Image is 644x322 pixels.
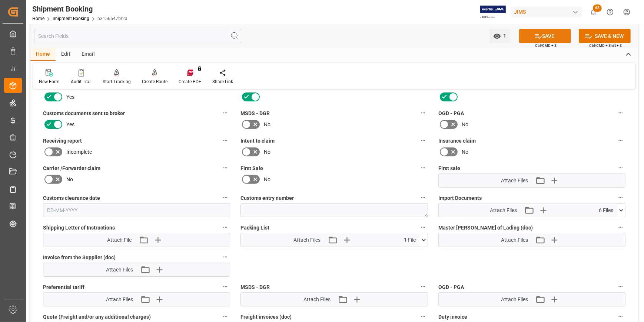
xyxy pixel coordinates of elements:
[32,16,44,21] a: Home
[240,165,263,172] span: First Sale
[462,148,468,156] span: No
[616,136,625,145] button: Insurance claim
[264,121,270,129] span: No
[519,29,571,43] button: SAVE
[43,165,100,172] span: Carrier /Forwarder claim
[66,148,92,156] span: Incomplete
[616,282,625,292] button: OGD - PGA
[240,224,269,232] span: Packing List
[240,110,270,117] span: MSDS - DGR
[71,78,92,85] div: Audit Trail
[53,16,89,21] a: Shipment Booking
[43,313,151,321] span: Quote (Freight and/or any additional charges)
[616,193,625,202] button: Import Documents
[438,137,476,145] span: Insurance claim
[107,236,132,244] span: Attach File
[220,136,230,145] button: Receiving report
[501,296,528,303] span: Attach Files
[220,108,230,118] button: Customs documents sent to broker
[535,43,557,48] span: Ctrl/CMD + S
[43,194,100,202] span: Customs clearance date
[32,3,127,14] div: Shipment Booking
[66,93,74,101] span: Yes
[106,266,133,274] span: Attach Files
[511,7,582,17] div: JIMS
[43,203,230,217] input: DD-MM-YYYY
[264,148,270,156] span: No
[616,163,625,173] button: First sale
[438,313,467,321] span: Duty invoice
[438,110,464,117] span: OGD - PGA
[489,29,510,43] button: open menu
[43,137,82,145] span: Receiving report
[303,296,331,303] span: Attach Files
[418,193,428,202] button: Customs entry number
[220,193,230,202] button: Customs clearance date
[418,108,428,118] button: MSDS - DGR
[616,312,625,321] button: Duty invoice
[599,206,613,214] span: 6 Files
[66,176,73,183] span: No
[579,29,631,43] button: SAVE & NEW
[293,236,321,244] span: Attach Files
[438,224,533,232] span: Master [PERSON_NAME] of Lading (doc)
[220,312,230,321] button: Quote (Freight and/or any additional charges)
[103,78,131,85] div: Start Tracking
[490,206,517,214] span: Attach Files
[616,108,625,118] button: OGD - PGA
[511,5,585,19] button: JIMS
[501,33,507,39] span: 1
[602,4,618,20] button: Help Center
[240,313,292,321] span: Freight invoices (doc)
[501,236,528,244] span: Attach Files
[142,78,167,85] div: Create Route
[43,283,84,291] span: Preferential tariff
[418,312,428,321] button: Freight invoices (doc)
[589,43,622,48] span: Ctrl/CMD + Shift + S
[585,4,602,20] button: show 68 new notifications
[438,283,464,291] span: OGD - PGA
[212,78,233,85] div: Share Link
[56,48,76,61] div: Edit
[418,222,428,232] button: Packing List
[438,165,460,172] span: First sale
[76,48,100,61] div: Email
[462,121,468,129] span: No
[220,282,230,292] button: Preferential tariff
[404,236,416,244] span: 1 File
[66,121,74,129] span: Yes
[106,296,133,303] span: Attach Files
[240,194,294,202] span: Customs entry number
[501,177,528,185] span: Attach Files
[616,222,625,232] button: Master [PERSON_NAME] of Lading (doc)
[418,136,428,145] button: Intent to claim
[438,194,482,202] span: Import Documents
[264,176,270,183] span: No
[480,6,506,19] img: Exertis%20JAM%20-%20Email%20Logo.jpg_1722504956.jpg
[593,4,602,12] span: 68
[418,282,428,292] button: MSDS - DGR
[220,163,230,173] button: Carrier /Forwarder claim
[220,222,230,232] button: Shipping Letter of Instructions
[418,163,428,173] button: First Sale
[43,254,116,261] span: Invoice from the Supplier (doc)
[240,283,270,291] span: MSDS - DGR
[34,29,241,43] input: Search Fields
[43,110,125,117] span: Customs documents sent to broker
[30,48,56,61] div: Home
[220,252,230,262] button: Invoice from the Supplier (doc)
[240,137,275,145] span: Intent to claim
[39,78,60,85] div: New Form
[43,224,115,232] span: Shipping Letter of Instructions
